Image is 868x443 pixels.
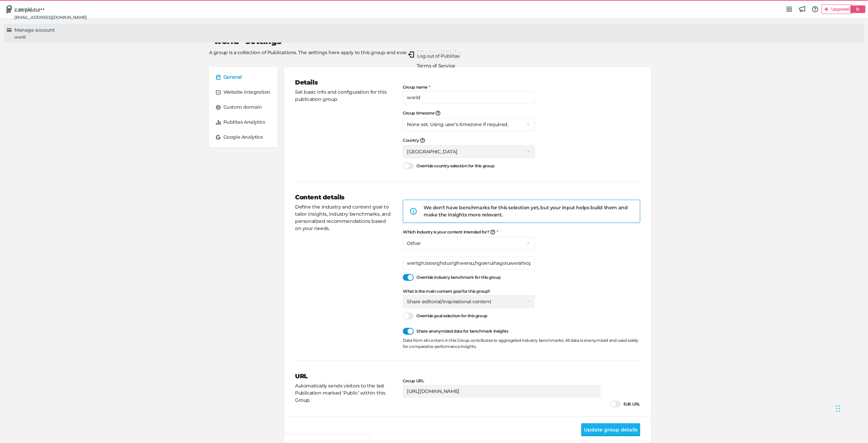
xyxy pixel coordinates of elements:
a: Terms of Service [417,63,455,69]
div: [EMAIL_ADDRESS][DOMAIN_NAME] [14,15,87,20]
h5: Manage account [14,27,55,33]
a: Edit profile[EMAIL_ADDRESS][DOMAIN_NAME] [4,4,864,22]
iframe: Chat Widget [834,392,868,424]
a: Manage accountworld [4,24,864,42]
h5: Edit profile [14,7,40,13]
button: Log out of Publitas [406,51,462,59]
div: world [14,35,26,40]
div: Drag [836,398,840,419]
